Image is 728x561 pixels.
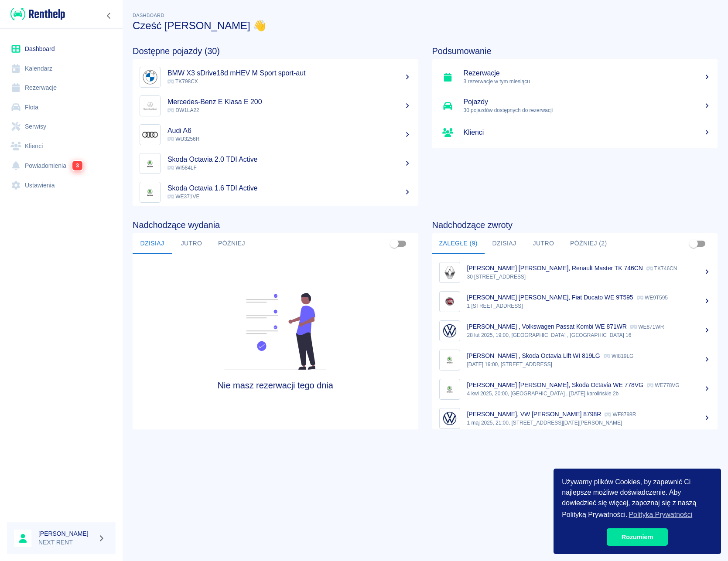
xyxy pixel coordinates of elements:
h4: Dostępne pojazdy (30) [133,46,418,56]
a: Klienci [7,136,116,156]
span: Pokaż przypisane tylko do mnie [685,235,702,252]
img: Fleet [219,293,332,370]
p: [PERSON_NAME] , Skoda Octavia Lift WI 819LG [467,352,600,359]
a: Image[PERSON_NAME] , Volkswagen Passat Kombi WE 871WR WE871WR28 lut 2025, 19:00, [GEOGRAPHIC_DATA... [432,316,718,345]
button: Jutro [172,233,211,254]
span: Pokaż przypisane tylko do mnie [386,235,403,252]
span: WE371VE [167,194,199,200]
h4: Podsumowanie [432,46,718,56]
span: 3 [72,161,82,170]
a: learn more about cookies [627,508,694,521]
p: 2025 © Renthelp Sp. z o.o. [133,543,718,551]
p: 28 lut 2025, 19:00, [GEOGRAPHIC_DATA] , [GEOGRAPHIC_DATA] 16 [467,331,711,339]
h5: BMW X3 sDrive18d mHEV M Sport sport-aut [167,69,411,78]
p: [PERSON_NAME] , Volkswagen Passat Kombi WE 871WR [467,323,627,330]
a: ImageMercedes-Benz E Klasa E 200 DW1LA22 [133,92,418,120]
a: Powiadomienia3 [7,156,116,176]
a: Image[PERSON_NAME], VW [PERSON_NAME] 8798R WF8798R1 maj 2025, 21:00, [STREET_ADDRESS][DATE][PERSO... [432,404,718,433]
img: Image [441,293,458,310]
p: WE871WR [630,324,664,330]
button: Dzisiaj [485,233,524,254]
h4: Nadchodzące zwroty [432,220,718,230]
a: Rezerwacje3 rezerwacje w tym miesiącu [432,63,718,92]
h6: [PERSON_NAME] [38,529,94,538]
h5: Klienci [464,128,711,137]
button: Później (2) [563,233,614,254]
a: Kalendarz [7,59,116,78]
a: ImageSkoda Octavia 2.0 TDI Active WI584LF [133,149,418,178]
p: [PERSON_NAME] [PERSON_NAME], Renault Master TK 746CN [467,265,643,272]
p: 4 kwi 2025, 20:00, [GEOGRAPHIC_DATA] , [DATE] karolińskie 2b [467,390,711,398]
h5: Pojazdy [464,98,711,106]
button: Zaległe (9) [432,233,485,254]
p: TK746CN [646,265,677,272]
p: [PERSON_NAME] [PERSON_NAME], Skoda Octavia WE 778VG [467,381,643,388]
img: Image [441,264,458,281]
a: Klienci [432,120,718,145]
h4: Nie masz rezerwacji tego dnia [168,380,383,391]
p: 1 [STREET_ADDRESS] [467,302,711,310]
span: WI584LF [167,165,197,171]
span: WU3256R [167,136,199,142]
img: Image [142,98,158,114]
p: [DATE] 19:00, [STREET_ADDRESS] [467,360,711,368]
a: Pojazdy30 pojazdów dostępnych do rezerwacji [432,92,718,120]
a: dismiss cookie message [607,528,668,546]
a: Flota [7,98,116,117]
p: WI819LG [604,353,634,359]
a: Serwisy [7,117,116,136]
img: Image [142,184,158,201]
button: Dzisiaj [133,233,172,254]
button: Później [211,233,252,254]
span: DW1LA22 [167,107,199,113]
img: Image [441,323,458,339]
h5: Rezerwacje [464,69,711,78]
a: Ustawienia [7,176,116,195]
img: Image [142,69,158,85]
p: 30 pojazdów dostępnych do rezerwacji [464,106,711,114]
a: ImageBMW X3 sDrive18d mHEV M Sport sport-aut TK798CX [133,63,418,92]
button: Jutro [524,233,563,254]
p: [PERSON_NAME], VW [PERSON_NAME] 8798R [467,411,602,418]
img: Image [441,381,458,398]
a: ImageAudi A6 WU3256R [133,120,418,149]
p: [PERSON_NAME] [PERSON_NAME], Fiat Ducato WE 9T595 [467,294,633,301]
span: TK798CX [167,78,198,85]
a: Image[PERSON_NAME] [PERSON_NAME], Skoda Octavia WE 778VG WE778VG4 kwi 2025, 20:00, [GEOGRAPHIC_DA... [432,374,718,404]
p: 30 [STREET_ADDRESS] [467,273,711,281]
img: Image [142,126,158,143]
img: Image [441,352,458,368]
h5: Audi A6 [167,126,411,135]
span: Dashboard [133,13,164,18]
p: 1 maj 2025, 21:00, [STREET_ADDRESS][DATE][PERSON_NAME] [467,419,711,427]
a: Rezerwacje [7,78,116,98]
a: Renthelp logo [7,7,65,21]
a: Dashboard [7,39,116,59]
h5: Mercedes-Benz E Klasa E 200 [167,98,411,106]
a: Image[PERSON_NAME] [PERSON_NAME], Renault Master TK 746CN TK746CN30 [STREET_ADDRESS] [432,258,718,287]
p: WE778VG [647,382,680,388]
p: 3 rezerwacje w tym miesiącu [464,78,711,85]
a: ImageSkoda Octavia 1.6 TDI Active WE371VE [133,178,418,207]
button: Zwiń nawigację [103,10,116,21]
h5: Skoda Octavia 2.0 TDI Active [167,155,411,164]
p: NEXT RENT [38,538,94,547]
h4: Nadchodzące wydania [133,220,418,230]
h5: Skoda Octavia 1.6 TDI Active [167,184,411,193]
img: Image [142,155,158,172]
span: Używamy plików Cookies, by zapewnić Ci najlepsze możliwe doświadczenie. Aby dowiedzieć się więcej... [562,477,713,521]
a: Image[PERSON_NAME] [PERSON_NAME], Fiat Ducato WE 9T595 WE9T5951 [STREET_ADDRESS] [432,287,718,316]
a: Image[PERSON_NAME] , Skoda Octavia Lift WI 819LG WI819LG[DATE] 19:00, [STREET_ADDRESS] [432,345,718,374]
p: WE9T595 [637,295,668,301]
img: Image [441,410,458,427]
h3: Cześć [PERSON_NAME] 👋 [133,20,718,32]
div: cookieconsent [554,469,721,554]
p: WF8798R [605,411,636,418]
img: Renthelp logo [10,7,65,21]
